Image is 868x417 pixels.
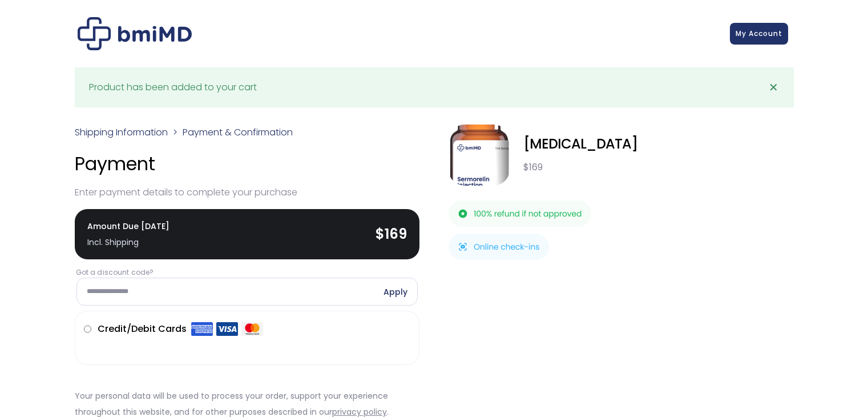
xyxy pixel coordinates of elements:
span: Amount Due [DATE] [87,218,169,250]
bdi: 169 [376,224,407,243]
label: Credit/Debit Cards [98,320,263,338]
img: Online check-ins [449,234,549,260]
img: Amex [191,322,213,336]
bdi: 169 [523,161,543,174]
span: > [173,126,177,139]
a: Shipping Information [75,126,168,139]
p: Enter payment details to complete your purchase [75,185,420,201]
div: [MEDICAL_DATA] [523,136,794,152]
img: Checkout [78,17,192,50]
span: Payment & Confirmation [183,126,293,139]
img: 100% refund if not approved [449,201,591,227]
span: ✕ [769,79,778,95]
div: Product has been added to your cart [89,79,257,95]
img: Sermorelin [449,125,510,186]
span: My Account [736,29,782,38]
div: Incl. Shipping [87,234,169,250]
label: Got a discount code? [76,267,419,278]
a: Apply [383,287,408,297]
span: $ [376,224,385,243]
a: My Account [730,23,788,45]
a: ✕ [762,76,785,99]
span: $ [523,161,529,174]
h4: Payment [75,152,420,176]
img: Mastercard [241,322,263,336]
img: Visa [216,322,238,336]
